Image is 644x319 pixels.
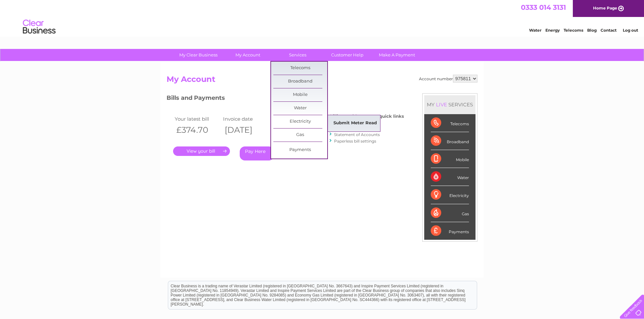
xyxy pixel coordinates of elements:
a: Telecoms [273,62,327,75]
a: Services [271,49,325,61]
h4: Billing and Payments quick links [330,114,404,119]
div: Account number [419,75,477,83]
div: Gas [431,204,469,222]
td: Invoice date [221,114,270,123]
th: [DATE] [221,123,270,137]
a: Mobile [273,88,327,101]
a: 0333 014 3131 [521,3,566,11]
div: Broadband [431,132,469,150]
a: Payments [273,144,327,157]
a: Contact [601,28,617,33]
a: Paperless bill settings [334,139,376,144]
div: Clear Business is a trading name of Verastar Limited (registered in [GEOGRAPHIC_DATA] No. 3667643... [168,4,477,32]
a: Customer Help [320,49,374,61]
img: logo.png [23,17,56,37]
h3: Bills and Payments [167,93,404,105]
div: MY SERVICES [424,95,475,114]
a: Make A Payment [370,49,424,61]
h2: My Account [167,75,477,87]
div: Water [431,168,469,186]
a: Blog [587,28,597,33]
a: My Clear Business [171,49,225,61]
a: Log out [622,28,638,33]
th: £374.70 [173,123,221,137]
a: Pay Here [240,146,274,160]
a: Broadband [273,75,327,88]
div: Electricity [431,186,469,204]
td: Your latest bill [173,114,221,123]
a: . [173,146,230,156]
a: Water [273,102,327,115]
a: Energy [545,28,560,33]
a: Submit Meter Read [328,117,382,130]
div: Payments [431,222,469,240]
a: Statement of Accounts [334,132,380,137]
a: Telecoms [564,28,583,33]
a: My Account [221,49,275,61]
a: Electricity [273,115,327,128]
div: Telecoms [431,114,469,132]
div: LIVE [435,101,448,108]
div: Mobile [431,150,469,168]
a: Water [529,28,541,33]
a: Gas [273,129,327,142]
